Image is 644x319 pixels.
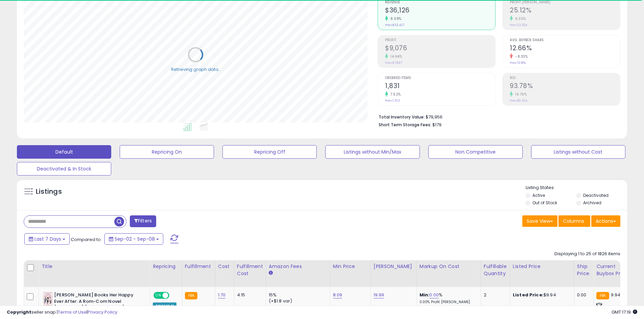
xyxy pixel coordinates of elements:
span: 9.94 [611,292,621,298]
small: 8.08% [388,16,402,21]
div: Title [42,263,147,270]
img: 51p5E5h+hzL._SL40_.jpg [43,292,52,305]
div: Current Buybox Price [596,263,631,277]
span: Revenue [385,1,495,4]
label: Archived [583,200,601,206]
div: Cost [218,263,231,270]
a: Privacy Policy [88,309,117,315]
b: Total Inventory Value: [379,114,425,120]
small: 16.76% [513,92,527,97]
p: Listing States: [526,185,627,191]
button: Last 7 Days [24,233,70,245]
a: 1.70 [218,292,226,298]
span: Profit [PERSON_NAME] [510,1,620,4]
small: Prev: 23.62% [510,23,527,27]
button: Save View [522,215,557,227]
a: 8.09 [333,292,342,298]
strong: Copyright [7,309,31,315]
div: Fulfillment [185,263,212,270]
button: Repricing Off [222,145,317,159]
div: Amazon Fees [269,263,327,270]
small: 14.94% [388,54,402,59]
button: Columns [558,215,590,227]
h2: 1,831 [385,82,495,91]
div: Amazon AI [153,302,176,309]
small: -8.33% [513,54,528,59]
h2: 93.78% [510,82,620,91]
th: The percentage added to the cost of goods (COGS) that forms the calculator for Min & Max prices. [416,260,481,287]
small: Prev: 13.81% [510,61,526,65]
a: Terms of Use [58,309,87,315]
button: Sep-02 - Sep-08 [104,233,163,245]
h2: $9,076 [385,44,495,53]
div: 2 [484,292,505,298]
div: Fulfillment Cost [237,263,263,277]
label: Deactivated [583,192,609,198]
span: 2025-09-16 17:19 GMT [612,309,637,315]
h2: 25.12% [510,6,620,16]
h2: $36,126 [385,6,495,16]
span: Compared to: [71,236,102,243]
div: % [420,292,476,304]
b: Listed Price: [513,292,544,298]
small: 6.35% [513,16,526,21]
button: Listings without Cost [531,145,625,159]
a: 19.99 [374,292,384,298]
span: ROI [510,76,620,80]
button: Default [17,145,111,159]
div: Listed Price [513,263,571,270]
div: Min Price [333,263,368,270]
div: Markup on Cost [420,263,478,270]
button: Actions [591,215,620,227]
div: Repricing [153,263,179,270]
span: Columns [563,218,584,224]
small: Prev: 1,703 [385,99,400,103]
small: FBA [185,292,197,299]
b: Min: [420,292,430,298]
span: Avg. Buybox Share [510,38,620,42]
small: Prev: $33,427 [385,23,404,27]
span: Ordered Items [385,76,495,80]
small: 7.52% [388,92,401,97]
div: Ship Price [577,263,591,277]
div: [PERSON_NAME] [374,263,414,270]
span: $179 [432,122,442,128]
div: 4.15 [237,292,261,298]
button: Deactivated & In Stock [17,162,111,176]
div: 15% [269,292,325,298]
div: Fulfillable Quantity [484,263,507,277]
b: Short Term Storage Fees: [379,122,431,128]
div: Retrieving graph data.. [171,66,220,72]
span: Sep-02 - Sep-08 [115,236,155,242]
span: OFF [168,293,179,298]
button: Filters [130,215,156,227]
label: Out of Stock [532,200,557,206]
div: (+$1.8 var) [269,298,325,304]
div: 0.00 [577,292,588,298]
small: Amazon Fees. [269,270,273,276]
h2: 12.66% [510,44,620,53]
a: 0.00 [429,292,439,298]
small: FBA [596,292,609,299]
button: Repricing On [120,145,214,159]
span: Profit [385,38,495,42]
button: Non Competitive [428,145,523,159]
label: Active [532,192,545,198]
b: [PERSON_NAME] Books Her Happy Ever After: A Rom-Com Novel [Paperback] [PERSON_NAME] [54,292,136,313]
small: Prev: $7,897 [385,61,402,65]
p: 0.00% Profit [PERSON_NAME] [420,300,476,304]
div: Displaying 1 to 25 of 1826 items [554,251,620,257]
span: Last 7 Days [34,236,61,242]
div: seller snap | | [7,309,117,316]
h5: Listings [36,187,62,196]
li: $79,956 [379,112,615,121]
span: ON [154,293,163,298]
small: Prev: 80.32% [510,99,527,103]
div: $9.94 [513,292,569,298]
button: Listings without Min/Max [325,145,420,159]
